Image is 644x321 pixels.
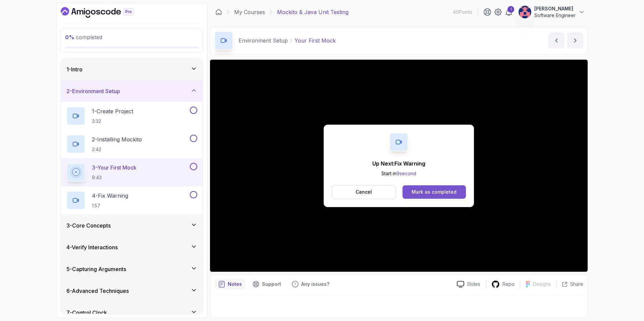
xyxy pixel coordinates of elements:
button: Share [556,281,583,287]
a: Dashboard [215,9,222,15]
button: 6-Advanced Techniques [61,280,203,302]
h3: 7 - Control Clock [66,309,107,317]
a: Dashboard [61,7,149,18]
button: 4-Verify Interactions [61,237,203,258]
p: Slides [467,281,480,287]
button: 3-Core Concepts [61,215,203,236]
button: Support button [249,279,285,290]
p: Mockito & Java Unit Testing [277,8,348,16]
p: Support [262,281,281,287]
p: 9:43 [92,174,137,181]
p: 3 - Your First Mock [92,164,137,172]
p: Software Engineer [534,12,576,19]
p: Notes [228,281,242,287]
span: 0 % [65,34,74,41]
button: 5-Capturing Arguments [61,258,203,280]
button: 2-Installing Mockito2:42 [66,135,197,153]
p: 4 - Fix Warning [92,192,128,200]
p: 1 - Create Project [92,107,133,115]
a: 1 [505,8,513,16]
button: user profile image[PERSON_NAME]Software Engineer [518,5,585,19]
h3: 5 - Capturing Arguments [66,265,126,273]
button: Cancel [332,185,396,199]
button: 1-Create Project3:32 [66,107,197,125]
p: Your First Mock [294,37,336,45]
p: Environment Setup [238,37,288,45]
button: previous content [548,33,565,49]
button: 1-Intro [61,59,203,80]
a: My Courses [234,8,265,16]
p: Any issues? [301,281,329,287]
h3: 6 - Advanced Techniques [66,287,129,295]
button: Feedback button [288,279,333,290]
p: 3:32 [92,118,133,125]
iframe: 3 - Your First Mock [210,60,588,272]
div: 1 [507,6,514,13]
p: 40 Points [453,9,472,15]
p: Repo [502,281,515,287]
p: 2 - Installing Mockito [92,135,142,143]
h3: 3 - Core Concepts [66,221,111,230]
p: 1:57 [92,202,128,209]
button: 2-Environment Setup [61,80,203,102]
p: Designs [533,281,551,287]
p: 2:42 [92,146,142,153]
a: Repo [486,280,520,288]
span: completed [65,34,102,41]
img: user profile image [519,6,531,18]
h3: 1 - Intro [66,65,83,73]
span: 9 second [396,171,416,176]
button: Mark as completed [402,185,466,199]
p: Up Next: Fix Warning [372,159,425,168]
h3: 2 - Environment Setup [66,87,120,95]
button: next content [567,33,583,49]
a: Slides [451,281,486,288]
button: notes button [214,279,246,290]
p: Start in [372,170,425,177]
button: 4-Fix Warning1:57 [66,191,197,210]
button: 3-Your First Mock9:43 [66,163,197,182]
p: Share [570,281,583,287]
p: [PERSON_NAME] [534,5,576,12]
h3: 4 - Verify Interactions [66,243,118,251]
p: Cancel [356,189,372,195]
div: Mark as completed [412,189,457,195]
